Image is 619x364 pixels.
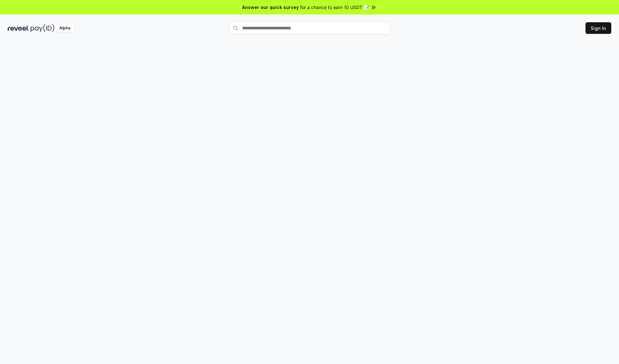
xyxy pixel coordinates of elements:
span: for a chance to earn 10 USDT 📝 [300,4,369,11]
img: pay_id [31,24,54,32]
div: Alpha [56,24,74,32]
button: Sign In [585,22,611,34]
img: reveel_dark [8,24,29,32]
span: Answer our quick survey [242,4,299,11]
